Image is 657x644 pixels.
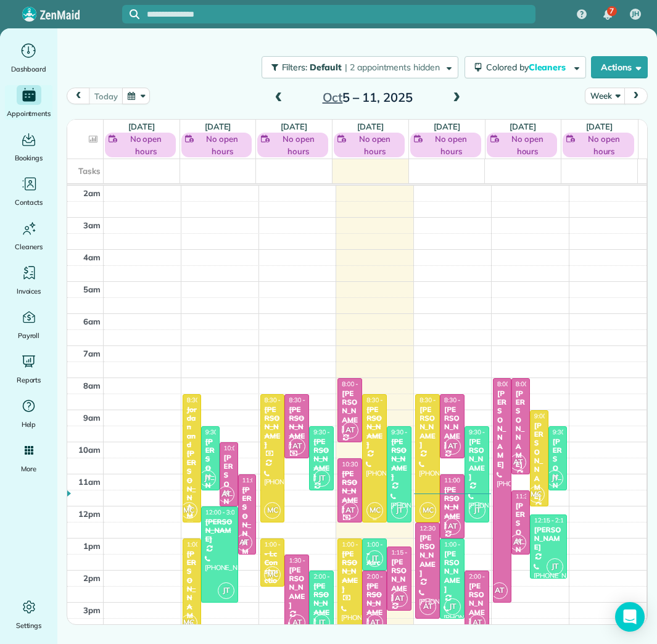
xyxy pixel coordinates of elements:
[181,502,197,519] span: MC
[15,152,43,164] span: Bookings
[273,133,325,157] span: No open hours
[83,413,101,423] span: 9am
[21,463,36,475] span: More
[444,540,474,548] span: 1:00 - 3:30
[264,502,281,519] span: MC
[366,582,383,626] div: [PERSON_NAME]
[516,380,549,388] span: 8:00 - 11:00
[534,412,568,420] span: 9:00 - 12:00
[5,130,52,164] a: Bookings
[586,122,613,131] a: [DATE]
[390,437,408,482] div: [PERSON_NAME]
[468,437,486,482] div: [PERSON_NAME]
[78,509,101,519] span: 12pm
[205,428,239,436] span: 9:30 - 11:30
[264,550,281,594] div: - Lc Construction
[236,534,252,551] span: AT
[187,540,217,548] span: 1:00 - 4:00
[16,619,42,632] span: Settings
[205,437,216,517] div: [PERSON_NAME]
[342,422,358,439] span: AT
[186,405,197,529] div: Jordan and [PERSON_NAME]
[242,485,253,565] div: [PERSON_NAME]
[264,566,281,583] span: MC
[425,133,477,157] span: No open hours
[242,476,276,484] span: 11:00 - 1:30
[83,605,101,615] span: 3pm
[128,122,155,131] a: [DATE]
[78,445,101,455] span: 10am
[510,534,526,551] span: AT
[89,88,123,104] button: today
[83,349,101,358] span: 7am
[205,518,234,544] div: [PERSON_NAME]
[341,469,358,514] div: [PERSON_NAME]
[262,56,458,78] button: Filters: Default | 2 appointments hidden
[5,396,52,431] a: Help
[83,284,101,294] span: 5am
[342,540,371,548] span: 1:00 - 5:00
[265,540,294,548] span: 1:00 - 2:30
[469,614,486,631] span: AT
[120,133,172,157] span: No open hours
[497,389,508,469] div: [PERSON_NAME]
[529,62,568,73] span: Cleaners
[288,405,305,450] div: [PERSON_NAME]
[366,502,383,519] span: MC
[391,502,408,519] span: JT
[469,572,498,580] span: 2:00 - 4:00
[323,89,343,105] span: Oct
[341,389,358,434] div: [PERSON_NAME]
[83,316,101,326] span: 6am
[552,437,563,517] div: [PERSON_NAME]
[17,285,41,297] span: Invoices
[83,252,101,262] span: 4am
[310,62,342,73] span: Default
[491,582,508,599] span: AT
[130,9,139,19] svg: Focus search
[313,428,347,436] span: 9:30 - 11:30
[591,56,648,78] button: Actions
[255,56,458,78] a: Filters: Default | 2 appointments hidden
[366,614,383,631] span: AT
[122,9,139,19] button: Focus search
[83,188,101,198] span: 2am
[313,572,343,580] span: 2:00 - 4:00
[468,582,486,626] div: [PERSON_NAME]
[187,396,220,404] span: 8:30 - 12:30
[289,438,305,455] span: AT
[547,558,563,575] span: JT
[289,396,322,404] span: 8:30 - 10:30
[313,614,330,631] span: JT
[218,582,234,599] span: JT
[15,196,43,208] span: Contacts
[181,614,197,631] span: MC
[288,566,305,610] div: [PERSON_NAME]
[342,460,379,468] span: 10:30 - 12:30
[5,263,52,297] a: Invoices
[444,598,461,615] span: JT
[469,428,502,436] span: 9:30 - 12:30
[205,122,231,131] a: [DATE]
[465,56,586,78] button: Colored byCleaners
[67,88,90,104] button: prev
[595,1,621,28] div: 7 unread notifications
[264,405,281,450] div: [PERSON_NAME]
[624,88,648,104] button: next
[22,418,36,431] span: Help
[289,556,318,564] span: 1:30 - 4:00
[632,9,639,19] span: JH
[510,454,526,471] span: AT
[265,396,298,404] span: 8:30 - 12:30
[516,492,549,500] span: 11:30 - 1:30
[345,62,440,73] span: | 2 appointments hidden
[534,516,568,524] span: 12:15 - 2:15
[419,524,453,532] span: 12:30 - 3:30
[502,133,554,157] span: No open hours
[342,502,358,519] span: AT
[224,444,261,452] span: 10:00 - 12:00
[349,133,401,157] span: No open hours
[534,526,563,552] div: [PERSON_NAME]
[515,502,526,581] div: [PERSON_NAME]
[11,63,46,75] span: Dashboard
